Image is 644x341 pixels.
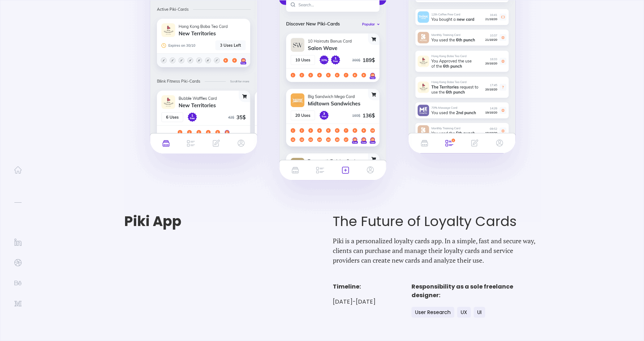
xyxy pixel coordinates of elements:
[411,307,454,318] div: User Research
[124,213,333,229] h1: Piki App
[333,236,541,265] p: Piki is a personalized loyalty cards app. In a simple, fast and secure way, clients can purchase ...
[333,282,376,291] h4: Timeline:
[411,282,541,300] h4: Responsibility as a sole freelance designer:
[457,307,471,318] div: UX
[333,298,376,305] p: [DATE]-[DATE]
[474,307,485,318] div: UI
[333,213,541,229] h1: The Future of Loyalty Cards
